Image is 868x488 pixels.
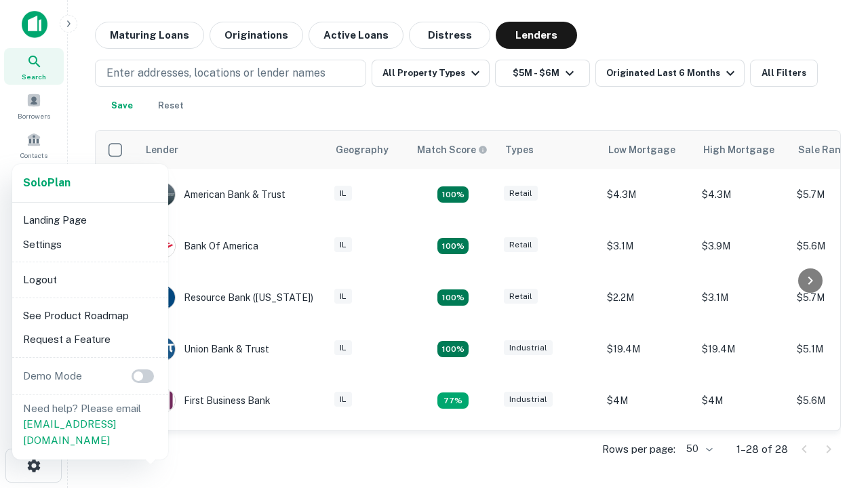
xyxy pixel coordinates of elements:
p: Need help? Please email [23,401,157,449]
iframe: Chat Widget [800,336,868,401]
li: Request a Feature [18,327,163,352]
a: [EMAIL_ADDRESS][DOMAIN_NAME] [23,418,116,446]
li: See Product Roadmap [18,304,163,328]
li: Logout [18,268,163,292]
p: Demo Mode [18,368,87,384]
li: Settings [18,232,163,257]
a: SoloPlan [23,175,71,191]
li: Landing Page [18,208,163,232]
strong: Solo Plan [23,176,71,189]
